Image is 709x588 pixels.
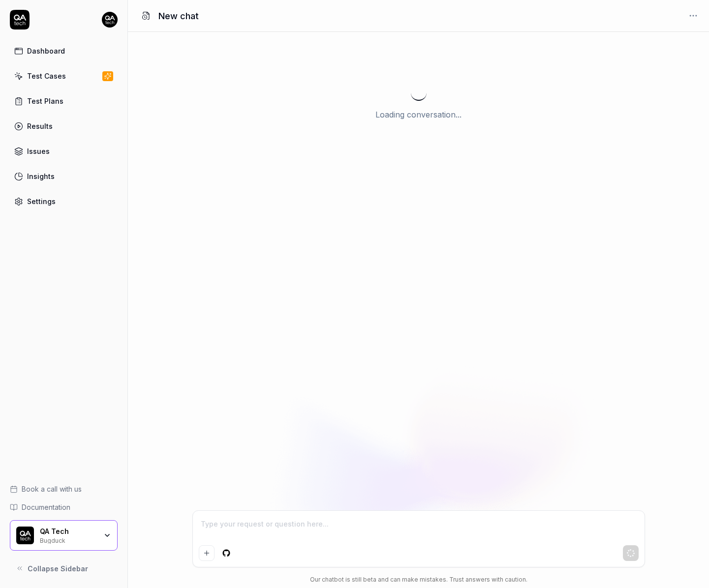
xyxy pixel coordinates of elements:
[10,91,118,111] a: Test Plans
[199,545,215,561] button: Add attachment
[22,484,82,494] span: Book a call with us
[102,12,118,28] img: 7ccf6c19-61ad-4a6c-8811-018b02a1b829.jpg
[10,66,118,86] a: Test Cases
[27,71,66,81] div: Test Cases
[10,502,118,512] a: Documentation
[10,192,118,211] a: Settings
[158,9,199,23] h1: New chat
[27,96,63,106] div: Test Plans
[10,167,118,186] a: Insights
[28,563,88,574] span: Collapse Sidebar
[27,196,56,206] div: Settings
[10,520,118,551] button: QA Tech LogoQA TechBugduck
[375,109,462,120] p: Loading conversation...
[40,536,97,544] div: Bugduck
[27,171,55,181] div: Insights
[10,117,118,136] a: Results
[27,46,65,56] div: Dashboard
[16,527,34,544] img: QA Tech Logo
[40,527,97,536] div: QA Tech
[10,41,118,60] a: Dashboard
[192,575,645,584] div: Our chatbot is still beta and can make mistakes. Trust answers with caution.
[10,142,118,161] a: Issues
[10,484,118,494] a: Book a call with us
[22,502,70,512] span: Documentation
[27,146,50,156] div: Issues
[10,559,118,578] button: Collapse Sidebar
[27,121,53,131] div: Results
